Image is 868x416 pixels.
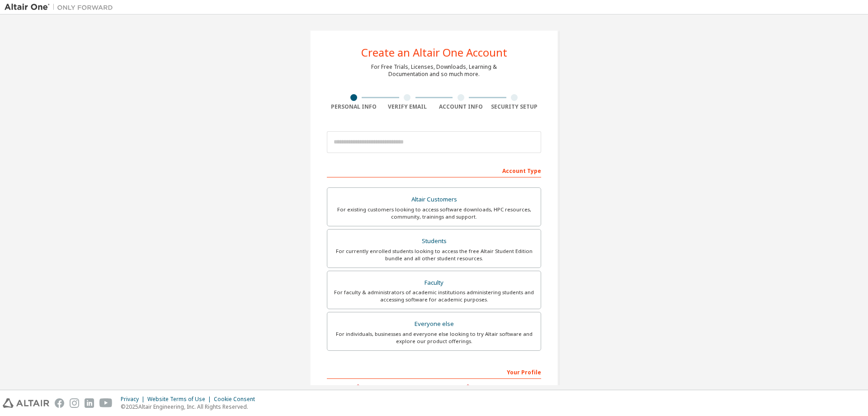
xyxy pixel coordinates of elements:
label: First Name [327,383,431,391]
div: Personal Info [327,103,381,110]
div: Account Type [327,163,541,177]
div: Privacy [121,396,147,403]
img: facebook.svg [55,398,64,408]
div: Account Info [434,103,488,110]
div: For currently enrolled students looking to access the free Altair Student Edition bundle and all ... [333,248,535,262]
div: Faculty [333,277,535,289]
div: Security Setup [488,103,542,110]
div: Verify Email [381,103,434,110]
div: Website Terms of Use [147,396,214,403]
div: Create an Altair One Account [361,47,507,58]
img: Altair One [5,3,118,12]
div: Altair Customers [333,193,535,206]
div: For existing customers looking to access software downloads, HPC resources, community, trainings ... [333,206,535,220]
div: Your Profile [327,364,541,379]
p: © 2025 Altair Engineering, Inc. All Rights Reserved. [121,403,260,411]
div: For Free Trials, Licenses, Downloads, Learning & Documentation and so much more. [371,63,497,78]
img: altair_logo.svg [3,398,49,408]
div: For faculty & administrators of academic institutions administering students and accessing softwa... [333,289,535,303]
div: Everyone else [333,318,535,330]
img: linkedin.svg [85,398,94,408]
label: Last Name [437,383,541,391]
div: For individuals, businesses and everyone else looking to try Altair software and explore our prod... [333,330,535,345]
img: youtube.svg [99,398,113,408]
img: instagram.svg [70,398,79,408]
div: Students [333,235,535,248]
div: Cookie Consent [214,396,260,403]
